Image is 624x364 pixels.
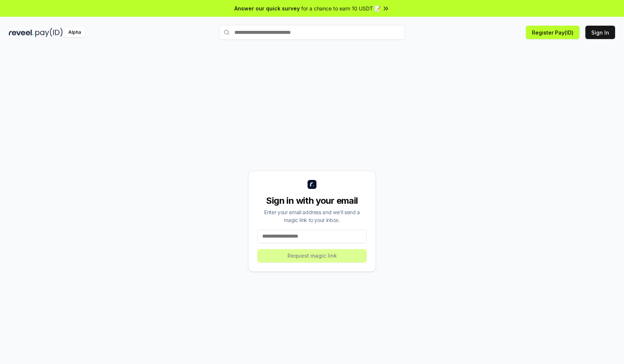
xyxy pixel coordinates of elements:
img: pay_id [35,28,63,37]
span: for a chance to earn 10 USDT 📝 [301,4,381,12]
img: reveel_dark [9,28,34,37]
span: Answer our quick survey [234,4,300,12]
img: logo_small [308,180,316,189]
button: Sign In [585,26,615,39]
div: Enter your email address and we’ll send a magic link to your inbox. [257,208,367,224]
div: Alpha [64,28,85,37]
button: Register Pay(ID) [526,26,579,39]
div: Sign in with your email [257,195,367,207]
